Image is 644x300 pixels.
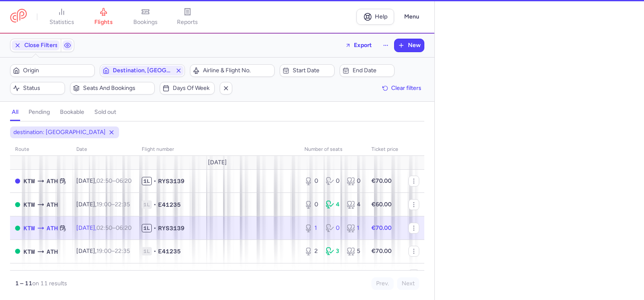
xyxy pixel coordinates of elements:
[115,247,130,255] time: 22:35
[142,177,152,185] span: 1L
[395,39,424,52] button: New
[153,177,156,185] span: •
[304,200,319,209] div: 0
[347,200,361,209] div: 4
[60,108,84,116] h4: bookable
[23,200,35,209] span: Pyrzowice, Katowice, Poland
[356,9,394,25] a: Help
[23,85,62,92] span: Status
[96,177,112,184] time: 02:50
[347,247,361,255] div: 5
[76,177,132,184] span: [DATE],
[76,247,130,255] span: [DATE],
[83,8,125,26] a: flights
[208,159,227,166] span: [DATE]
[133,18,158,26] span: bookings
[299,143,366,156] th: number of seats
[158,177,184,185] span: RYS3139
[304,177,319,185] div: 0
[379,82,424,95] button: Clear filters
[32,280,67,287] span: on 11 results
[293,67,332,74] span: Start date
[340,39,377,52] button: Export
[71,143,137,156] th: date
[115,201,130,208] time: 22:35
[41,8,83,26] a: statistics
[408,42,421,49] span: New
[173,85,212,92] span: Days of week
[76,224,132,232] span: [DATE],
[96,247,130,255] span: –
[47,200,58,209] span: Athens International Airport, Athens, Greece
[76,201,130,208] span: [DATE],
[100,64,184,77] button: Destination, [GEOGRAPHIC_DATA]
[47,224,58,233] span: Athens International Airport, Athens, Greece
[116,177,132,184] time: 06:20
[23,247,35,256] span: KTW
[142,224,152,232] span: 1L
[116,224,132,232] time: 06:20
[397,277,419,290] button: Next
[12,108,18,116] h4: all
[24,42,58,49] span: Close Filters
[15,202,20,207] span: OPEN
[29,108,50,116] h4: pending
[375,13,387,20] span: Help
[347,224,361,232] div: 1
[96,201,112,208] time: 19:00
[94,18,113,26] span: flights
[15,226,20,231] span: OPEN
[47,247,58,256] span: Athens International Airport, Athens, Greece
[142,200,152,209] span: 1L
[153,247,156,255] span: •
[10,64,95,77] button: Origin
[125,8,166,26] a: bookings
[304,224,319,232] div: 1
[326,247,340,255] div: 3
[83,85,152,92] span: Seats and bookings
[371,224,392,232] strong: €70.00
[23,176,35,186] span: KTW
[70,82,155,95] button: Seats and bookings
[153,224,156,232] span: •
[326,200,340,209] div: 4
[371,201,392,208] strong: €60.00
[96,224,132,232] span: –
[142,247,152,255] span: 1L
[23,67,92,74] span: Origin
[399,9,424,25] button: Menu
[10,9,27,24] a: CitizenPlane red outlined logo
[280,64,335,77] button: Start date
[166,8,208,26] a: reports
[353,67,392,74] span: End date
[153,200,156,209] span: •
[10,143,71,156] th: route
[113,67,171,74] span: Destination, [GEOGRAPHIC_DATA]
[203,67,272,74] span: Airline & Flight No.
[304,247,319,255] div: 2
[326,224,340,232] div: 0
[190,64,275,77] button: Airline & Flight No.
[10,82,65,95] button: Status
[96,177,132,184] span: –
[49,18,74,26] span: statistics
[15,280,32,287] strong: 1 – 11
[371,277,394,290] button: Prev.
[96,201,130,208] span: –
[96,224,112,232] time: 02:50
[326,177,340,185] div: 0
[177,18,198,26] span: reports
[354,42,372,48] span: Export
[158,200,181,209] span: E41235
[371,177,392,184] strong: €70.00
[94,108,116,116] h4: sold out
[340,64,395,77] button: End date
[160,82,215,95] button: Days of week
[47,176,58,186] span: ATH
[137,143,299,156] th: Flight number
[391,85,421,91] span: Clear filters
[371,247,392,255] strong: €70.00
[158,247,181,255] span: E41235
[13,128,106,137] span: destination: [GEOGRAPHIC_DATA]
[347,177,361,185] div: 0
